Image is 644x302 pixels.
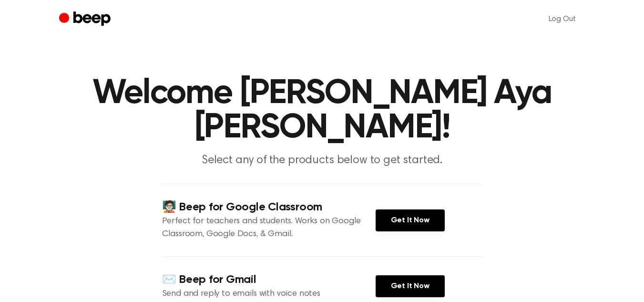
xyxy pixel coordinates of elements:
[162,215,376,241] p: Perfect for teachers and students. Works on Google Classroom, Google Docs, & Gmail.
[162,199,376,215] h4: 🧑🏻‍🏫 Beep for Google Classroom
[162,272,376,288] h4: ✉️ Beep for Gmail
[78,76,566,145] h1: Welcome [PERSON_NAME] Aya [PERSON_NAME]!
[539,8,585,31] a: Log Out
[162,288,376,301] p: Send and reply to emails with voice notes
[139,153,505,168] p: Select any of the products below to get started.
[376,275,445,297] a: Get It Now
[59,10,113,29] a: Beep
[376,209,445,231] a: Get It Now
